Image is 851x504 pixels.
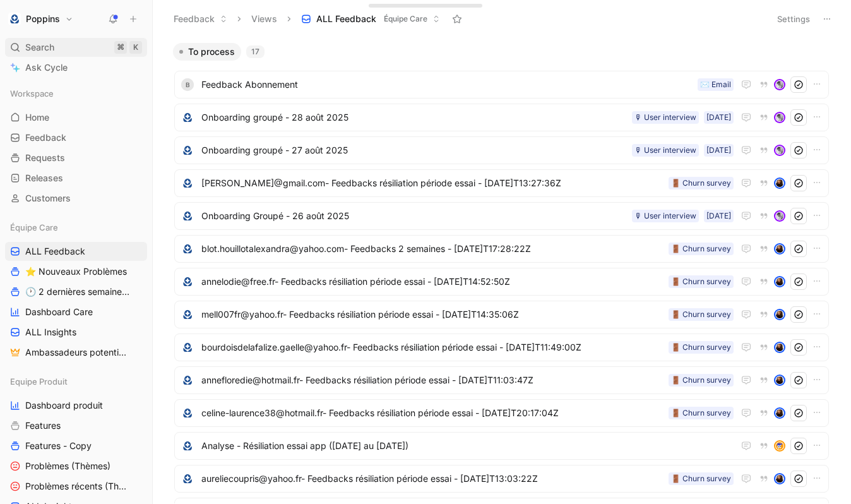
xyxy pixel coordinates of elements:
[174,333,829,361] a: logobourdoisdelafalize.gaelle@yahoo.fr- Feedbacks résiliation période essai - [DATE]T11:49:00Z🚪 C...
[775,343,784,352] img: avatar
[26,13,60,25] h1: Poppins
[700,78,731,91] div: ✉️ Email
[25,192,71,205] span: Customers
[129,41,142,54] div: K
[25,265,127,278] span: ⭐ Nouveaux Problèmes
[8,13,21,25] img: Poppins
[201,471,664,486] span: aureliecoupris@yahoo.fr- Feedbacks résiliation période essai - [DATE]T13:03:22Z
[5,303,147,321] a: Dashboard Care
[5,128,147,147] a: Feedback
[181,440,194,452] img: logo
[174,301,829,328] a: logomell007fr@yahoo.fr- Feedbacks résiliation période essai - [DATE]T14:35:06Z🚪 Churn surveyavatar
[181,275,194,288] img: logo
[168,9,233,28] button: Feedback
[10,221,58,234] span: Équipe Care
[671,374,731,387] div: 🚪 Churn survey
[671,243,731,255] div: 🚪 Churn survey
[775,310,784,319] img: avatar
[181,374,194,387] img: logo
[775,212,784,220] img: avatar
[5,58,147,77] a: Ask Cycle
[775,80,784,89] img: avatar
[5,218,147,237] div: Équipe Care
[174,399,829,427] a: logoceline-laurence38@hotmail.fr- Feedbacks résiliation période essai - [DATE]T20:17:04Z🚪 Churn s...
[706,111,731,124] div: [DATE]
[5,84,147,103] div: Workspace
[25,60,68,75] span: Ask Cycle
[181,243,194,255] img: logo
[384,13,427,25] span: Équipe Care
[174,235,829,263] a: logoblot.houillotalexandra@yahoo.com- Feedbacks 2 semaines - [DATE]T17:28:22Z🚪 Churn surveyavatar
[775,146,784,155] img: avatar
[174,432,829,460] a: logoAnalyse - Résiliation essai app ([DATE] au [DATE])avatar
[5,10,76,28] button: PoppinsPoppins
[201,340,664,355] span: bourdoisdelafalize.gaelle@yahoo.fr- Feedbacks résiliation période essai - [DATE]T11:49:00Z
[5,372,147,391] div: Equipe Produit
[25,419,61,432] span: Features
[25,131,66,144] span: Feedback
[634,210,696,222] div: 🎙 User interview
[25,399,103,412] span: Dashboard produit
[5,457,147,476] a: Problèmes (Thèmes)
[5,262,147,281] a: ⭐ Nouveaux Problèmes
[181,78,194,91] div: B
[174,268,829,296] a: logoannelodie@free.fr- Feedbacks résiliation période essai - [DATE]T14:52:50Z🚪 Churn surveyavatar
[181,407,194,419] img: logo
[25,285,133,298] span: 🕐 2 dernières semaines - Occurences
[201,176,664,191] span: [PERSON_NAME]@gmail.com- Feedbacks résiliation période essai - [DATE]T13:27:36Z
[188,45,235,58] span: To process
[246,45,265,58] div: 17
[706,210,731,222] div: [DATE]
[775,441,784,450] img: avatar
[671,177,731,189] div: 🚪 Churn survey
[181,472,194,485] img: logo
[316,13,376,25] span: ALL Feedback
[201,274,664,289] span: annelodie@free.fr- Feedbacks résiliation période essai - [DATE]T14:52:50Z
[5,38,147,57] div: Search⌘K
[201,438,729,453] span: Analyse - Résiliation essai app ([DATE] au [DATE])
[25,326,76,339] span: ALL Insights
[181,210,194,222] img: logo
[174,366,829,394] a: logoannefloredie@hotmail.fr- Feedbacks résiliation période essai - [DATE]T11:03:47Z🚪 Churn survey...
[775,113,784,122] img: avatar
[671,407,731,419] div: 🚪 Churn survey
[5,477,147,496] a: Problèmes récents (Thèmes)
[295,9,446,28] button: ALL FeedbackÉquipe Care
[775,409,784,417] img: avatar
[174,136,829,164] a: logoOnboarding groupé - 27 août 2025[DATE]🎙 User interviewavatar
[775,474,784,483] img: avatar
[671,275,731,288] div: 🚪 Churn survey
[5,396,147,415] a: Dashboard produit
[5,242,147,261] a: ALL Feedback
[181,144,194,157] img: logo
[181,341,194,354] img: logo
[5,189,147,208] a: Customers
[201,208,627,224] span: Onboarding Groupé - 26 août 2025
[181,308,194,321] img: logo
[5,282,147,301] a: 🕐 2 dernières semaines - Occurences
[5,148,147,167] a: Requests
[771,10,816,28] button: Settings
[775,244,784,253] img: avatar
[173,43,241,61] button: To process
[5,323,147,342] a: ALL Insights
[5,343,147,362] a: Ambassadeurs potentiels
[201,405,664,421] span: celine-laurence38@hotmail.fr- Feedbacks résiliation période essai - [DATE]T20:17:04Z
[246,9,283,28] button: Views
[174,169,829,197] a: logo[PERSON_NAME]@gmail.com- Feedbacks résiliation période essai - [DATE]T13:27:36Z🚪 Churn survey...
[25,346,129,359] span: Ambassadeurs potentiels
[25,111,49,124] span: Home
[201,143,627,158] span: Onboarding groupé - 27 août 2025
[201,77,693,92] span: Feedback Abonnement
[25,440,92,452] span: Features - Copy
[25,172,63,184] span: Releases
[5,416,147,435] a: Features
[25,480,131,493] span: Problèmes récents (Thèmes)
[201,110,627,125] span: Onboarding groupé - 28 août 2025
[201,307,664,322] span: mell007fr@yahoo.fr- Feedbacks résiliation période essai - [DATE]T14:35:06Z
[671,308,731,321] div: 🚪 Churn survey
[634,144,696,157] div: 🎙 User interview
[25,245,85,258] span: ALL Feedback
[634,111,696,124] div: 🎙 User interview
[10,375,68,388] span: Equipe Produit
